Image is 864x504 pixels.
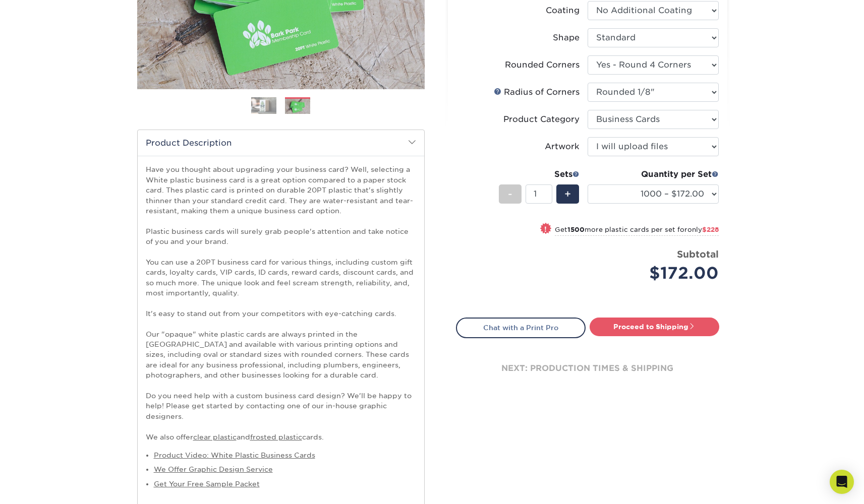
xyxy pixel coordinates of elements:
div: Shape [553,32,580,44]
img: Plastic Cards 01 [251,97,276,114]
span: - [508,186,512,202]
a: Proceed to Shipping [590,318,719,336]
a: Get Your Free Sample Packet [154,480,260,488]
a: Product Video: White Plastic Business Cards [154,451,315,459]
span: only [687,226,719,233]
a: We Offer Graphic Design Service [154,465,273,473]
a: Chat with a Print Pro [456,318,586,338]
img: Plastic Cards 02 [285,98,310,115]
div: Open Intercom Messenger [830,470,854,494]
span: + [564,186,571,202]
strong: 1500 [567,226,585,233]
span: ! [544,224,547,234]
div: $172.00 [595,261,719,285]
div: Sets [499,168,580,180]
div: next: production times & shipping [456,338,719,399]
div: Artwork [545,141,580,153]
a: clear plastic [193,433,237,441]
div: Product Category [503,113,580,125]
div: Quantity per Set [588,168,719,180]
div: Coating [546,5,580,17]
a: frosted plastic [250,433,302,441]
p: Have you thought about upgrading your business card? Well, selecting a White plastic business car... [146,164,416,442]
small: Get more plastic cards per set for [555,226,719,236]
div: Radius of Corners [494,86,580,98]
span: $228 [702,226,719,233]
strong: Subtotal [677,248,719,260]
div: Rounded Corners [505,59,580,71]
h2: Product Description [138,130,424,156]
